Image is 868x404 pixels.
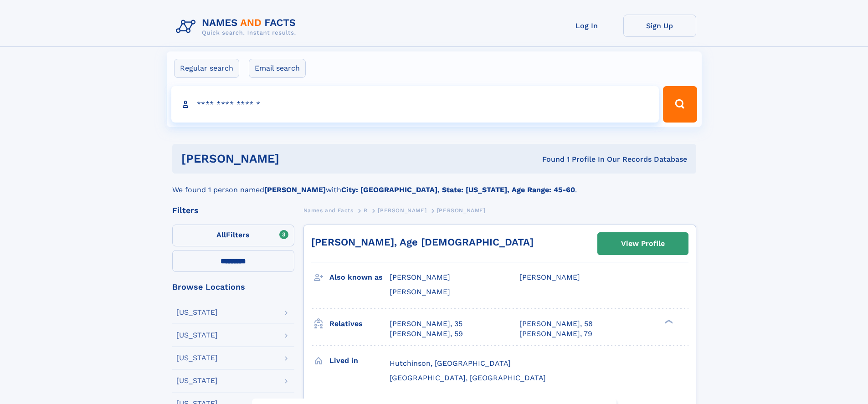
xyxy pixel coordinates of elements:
a: [PERSON_NAME], 58 [519,319,593,329]
div: [US_STATE] [176,354,218,362]
a: Log In [550,15,623,37]
button: Search Button [663,86,697,123]
a: R [364,205,368,216]
span: [PERSON_NAME] [519,273,580,281]
span: R [364,207,368,214]
div: Browse Locations [172,283,294,291]
a: [PERSON_NAME], Age [DEMOGRAPHIC_DATA] [311,236,534,248]
span: [PERSON_NAME] [437,207,486,214]
a: [PERSON_NAME], 35 [390,319,462,329]
div: We found 1 person named with . [172,174,696,195]
a: [PERSON_NAME] [378,205,426,216]
input: search input [171,86,659,123]
div: [US_STATE] [176,309,218,316]
label: Filters [172,225,294,246]
span: All [216,230,226,239]
a: View Profile [598,233,688,255]
label: Regular search [174,59,239,78]
div: [US_STATE] [176,377,218,384]
div: ❯ [663,318,673,324]
span: [PERSON_NAME] [390,287,450,296]
h1: [PERSON_NAME] [181,153,411,164]
span: [PERSON_NAME] [390,273,450,281]
b: City: [GEOGRAPHIC_DATA], State: [US_STATE], Age Range: 45-60 [341,185,575,194]
label: Email search [249,59,306,78]
a: [PERSON_NAME], 59 [390,329,463,339]
h3: Lived in [329,353,390,368]
div: Found 1 Profile In Our Records Database [411,154,687,164]
a: Sign Up [623,15,696,37]
span: Hutchinson, [GEOGRAPHIC_DATA] [390,359,511,368]
img: Logo Names and Facts [172,15,303,39]
span: [PERSON_NAME] [378,207,426,214]
span: [GEOGRAPHIC_DATA], [GEOGRAPHIC_DATA] [390,373,546,382]
a: Names and Facts [303,205,354,216]
h3: Relatives [329,316,390,332]
b: [PERSON_NAME] [264,185,326,194]
a: [PERSON_NAME], 79 [519,329,592,339]
div: View Profile [621,233,665,254]
h3: Also known as [329,270,390,285]
div: Filters [172,206,294,215]
div: [US_STATE] [176,332,218,339]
